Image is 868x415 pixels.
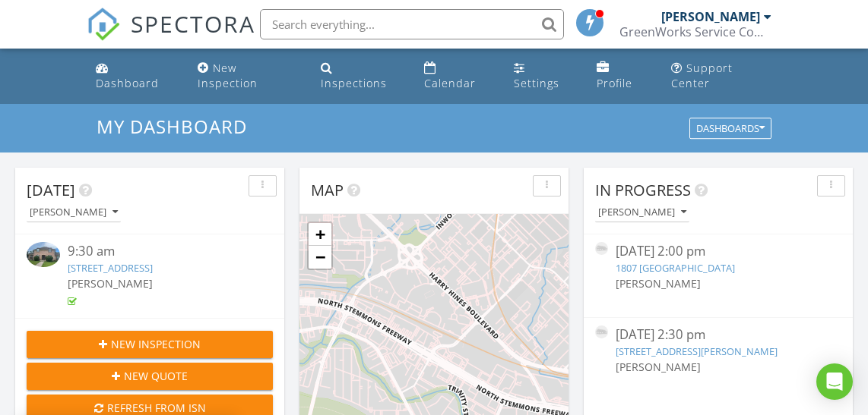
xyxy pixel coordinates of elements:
span: [PERSON_NAME] [616,276,701,291]
a: Settings [508,55,578,98]
a: Zoom out [309,246,331,269]
span: SPECTORA [131,8,255,39]
div: [PERSON_NAME] [661,9,760,24]
a: [STREET_ADDRESS][PERSON_NAME] [616,344,778,358]
span: My Dashboard [97,114,247,139]
span: [PERSON_NAME] [68,276,153,291]
div: 9:30 am [68,242,252,261]
input: Search everything... [260,9,564,39]
div: New Inspection [198,61,258,90]
a: SPECTORA [87,20,255,52]
a: Profile [591,55,653,98]
a: 1807 [GEOGRAPHIC_DATA] [616,261,735,275]
span: New Quote [124,368,188,384]
span: New Inspection [111,336,201,352]
div: Settings [514,76,559,90]
a: [DATE] 2:30 pm [STREET_ADDRESS][PERSON_NAME] [PERSON_NAME] [595,325,841,392]
a: New Inspection [192,55,303,98]
div: [PERSON_NAME] [30,207,118,218]
button: Dashboards [689,118,771,140]
button: [PERSON_NAME] [27,203,121,223]
button: [PERSON_NAME] [595,203,689,223]
img: house-placeholder-square-ca63347ab8c70e15b013bc22427d3df0f7f082c62ce06d78aee8ec4e70df452f.jpg [595,325,608,338]
div: Profile [597,76,632,90]
span: [PERSON_NAME] [616,360,701,374]
button: New Inspection [27,331,273,358]
div: [DATE] 2:30 pm [616,325,821,344]
a: [STREET_ADDRESS] [68,261,153,275]
a: Support Center [665,55,778,98]
span: Map [311,180,344,200]
a: 9:30 am [STREET_ADDRESS] [PERSON_NAME] [27,242,273,310]
a: Dashboard [90,55,179,98]
a: Zoom in [309,223,331,246]
div: [PERSON_NAME] [598,207,686,218]
div: GreenWorks Service Company [619,24,771,39]
span: In Progress [595,180,691,200]
span: [DATE] [27,180,75,200]
img: 9361556%2Fcover_photos%2Fis1fz2yqwkdaFQ56ZTHa%2Fsmall.9361556-1756305111829 [27,242,60,267]
div: Support Center [671,61,733,90]
img: house-placeholder-square-ca63347ab8c70e15b013bc22427d3df0f7f082c62ce06d78aee8ec4e70df452f.jpg [595,242,608,255]
div: [DATE] 2:00 pm [616,242,821,261]
a: [DATE] 2:00 pm 1807 [GEOGRAPHIC_DATA] [PERSON_NAME] [595,242,841,309]
div: Calendar [424,76,476,90]
img: The Best Home Inspection Software - Spectora [87,8,120,41]
a: Calendar [418,55,496,98]
div: Dashboards [696,124,765,134]
div: Dashboard [96,76,159,90]
div: Inspections [321,76,387,90]
div: Open Intercom Messenger [816,363,853,400]
a: Inspections [315,55,406,98]
button: New Quote [27,363,273,390]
